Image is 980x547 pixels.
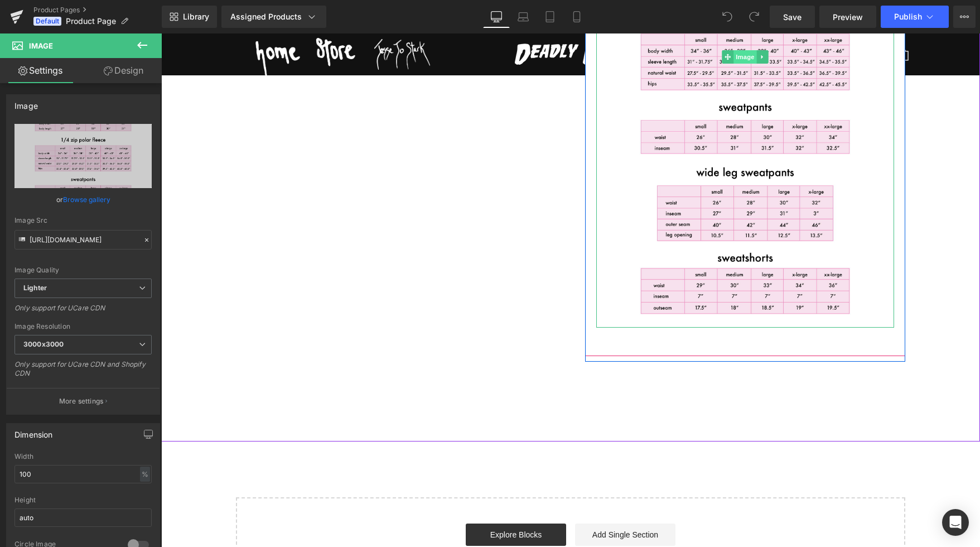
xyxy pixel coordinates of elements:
[716,6,738,28] button: Undo
[33,17,61,26] span: Default
[140,467,150,482] div: %
[563,6,590,28] a: Mobile
[15,508,152,527] input: auto
[15,496,152,504] div: Height
[15,465,152,483] input: auto
[66,17,116,26] span: Product Page
[894,12,922,21] span: Publish
[183,12,209,22] span: Library
[819,6,876,28] a: Preview
[15,194,152,205] div: or
[833,11,863,23] span: Preview
[63,190,110,209] a: Browse gallery
[414,490,514,512] a: Add Single Section
[15,217,152,224] div: Image Src
[537,6,563,28] a: Tablet
[15,95,38,111] div: Image
[783,11,802,23] span: Save
[59,396,104,406] p: More settings
[7,388,160,414] button: More settings
[953,6,976,28] button: More
[15,360,152,385] div: Only support for UCare CDN and Shopify CDN
[23,284,47,292] b: Lighter
[595,17,607,30] a: Expand / Collapse
[83,58,164,83] a: Design
[23,340,64,348] b: 3000x3000
[230,11,317,22] div: Assigned Products
[942,509,969,536] div: Open Intercom Messenger
[15,424,53,439] div: Dimension
[162,6,217,28] a: New Library
[881,6,949,28] button: Publish
[483,6,510,28] a: Desktop
[15,230,152,249] input: Link
[15,266,152,274] div: Image Quality
[510,6,537,28] a: Laptop
[15,323,152,330] div: Image Resolution
[572,17,596,30] span: Image
[15,453,152,460] div: Width
[305,490,405,512] a: Explore Blocks
[29,41,53,50] span: Image
[33,6,162,15] a: Product Pages
[743,6,765,28] button: Redo
[15,304,152,320] div: Only support for UCare CDN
